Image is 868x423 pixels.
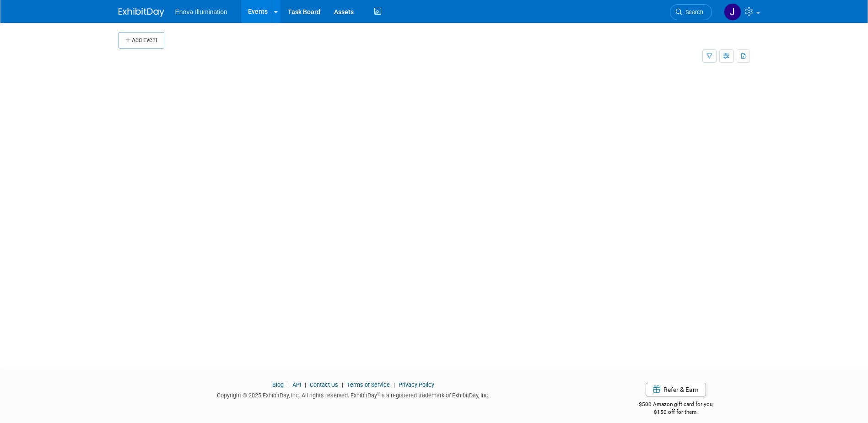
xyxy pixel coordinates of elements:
button: Add Event [119,32,164,49]
a: Refer & Earn [646,383,706,396]
img: ExhibitDay [119,8,164,17]
span: | [302,381,308,388]
span: Search [682,9,703,16]
span: | [340,381,345,388]
sup: ® [377,391,380,396]
a: Search [670,4,712,20]
span: | [285,381,291,388]
a: API [292,381,301,388]
div: $150 off for them. [602,408,750,416]
a: Blog [272,381,284,388]
a: Privacy Policy [399,381,434,388]
img: Janelle Tlusty [724,3,741,21]
a: Contact Us [310,381,338,388]
a: Terms of Service [347,381,390,388]
span: | [391,381,397,388]
div: Copyright © 2025 ExhibitDay, Inc. All rights reserved. ExhibitDay is a registered trademark of Ex... [119,389,589,400]
span: Enova Illumination [175,8,227,16]
div: $500 Amazon gift card for you, [602,395,750,416]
